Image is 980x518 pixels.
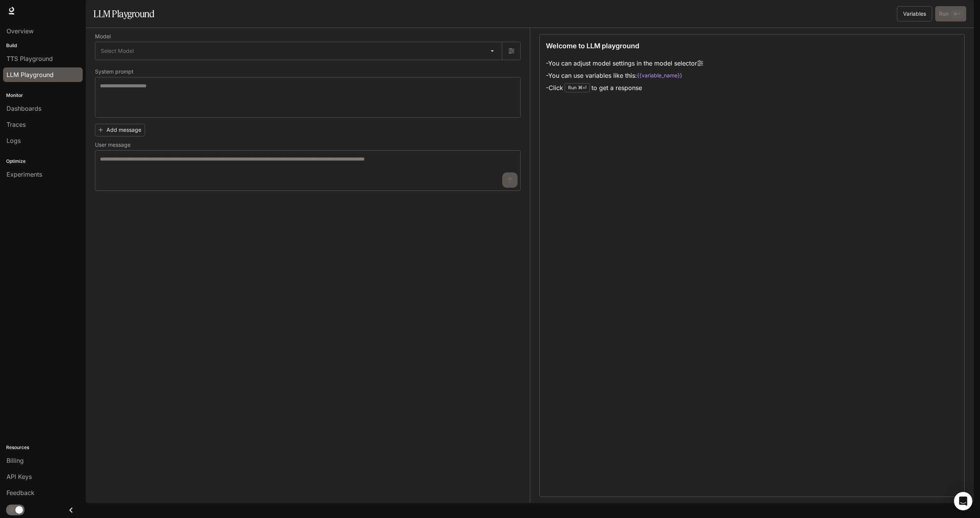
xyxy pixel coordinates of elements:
[95,34,111,39] p: Model
[578,85,586,90] p: ⌘⏎
[95,69,134,74] p: System prompt
[954,492,972,510] div: Open Intercom Messenger
[95,42,502,60] div: Select Model
[93,6,154,21] h1: LLM Playground
[897,6,932,21] button: Variables
[546,69,703,82] li: - You can use variables like this:
[101,47,134,55] span: Select Model
[546,57,703,69] li: - You can adjust model settings in the model selector
[546,41,639,51] p: Welcome to LLM playground
[565,83,590,92] div: Run
[95,124,145,136] button: Add message
[546,82,703,94] li: - Click to get a response
[637,72,682,79] code: {{variable_name}}
[95,142,131,148] p: User message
